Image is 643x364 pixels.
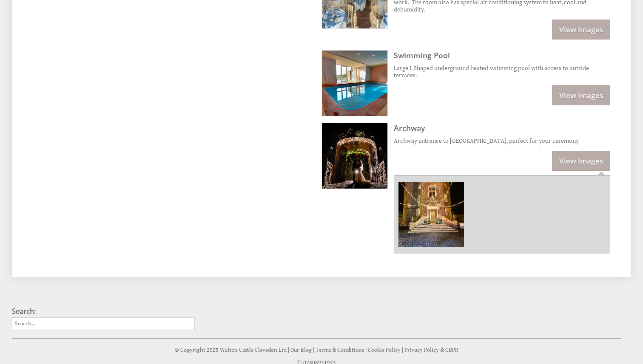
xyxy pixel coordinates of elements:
[552,20,610,40] a: View Images
[316,347,364,353] a: Terms & Conditions
[290,347,312,353] a: Our Blog
[394,50,610,60] h3: Swimming Pool
[12,307,195,316] h3: Search:
[322,123,387,189] img: Archway
[552,151,610,171] a: View Images
[394,137,610,144] p: Archway entrance to [GEOGRAPHIC_DATA], perfect for your ceremony
[368,347,401,353] a: Cookie Policy
[365,347,367,353] span: |
[313,347,314,353] span: |
[398,182,464,247] img: ARCHWAY
[552,85,610,105] a: View Images
[394,65,610,79] p: Large L Shaped underground heated swimming pool with access to outside terraces.
[394,123,610,133] h3: Archway
[12,317,195,330] input: Search...
[175,347,287,353] a: © Copyright 2025 Walton Castle Clevedon Ltd
[402,347,403,353] span: |
[322,51,387,116] img: Swimming Pool
[288,347,289,353] span: |
[404,347,458,353] a: Privacy Policy & GDPR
